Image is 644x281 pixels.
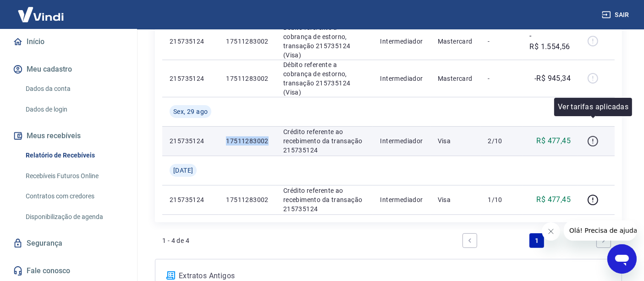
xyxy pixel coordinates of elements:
[170,195,211,204] p: 215735124
[600,6,633,23] button: Sair
[226,37,268,46] p: 17511283002
[438,37,473,46] p: Mastercard
[438,74,473,83] p: Mastercard
[488,74,515,83] p: -
[488,37,515,46] p: -
[542,222,560,241] iframe: Fechar mensagem
[170,136,211,146] p: 215735124
[438,136,473,146] p: Visa
[11,126,126,146] button: Meus recebíveis
[283,127,366,155] p: Crédito referente ao recebimento da transação 215735124
[22,146,126,165] a: Relatório de Recebíveis
[283,60,366,97] p: Débito referente a cobrança de estorno, transação 215735124 (Visa)
[380,136,423,146] p: Intermediador
[459,230,615,252] ul: Pagination
[607,244,637,274] iframe: Botão para abrir a janela de mensagens
[22,79,126,98] a: Dados da conta
[462,233,477,248] a: Previous page
[6,6,77,14] span: Olá! Precisa de ajuda?
[22,208,126,226] a: Disponibilização de agenda
[380,37,423,46] p: Intermediador
[564,220,637,241] iframe: Mensagem da empresa
[537,135,571,146] p: R$ 477,45
[166,271,175,280] img: ícone
[488,136,515,146] p: 2/10
[162,236,189,245] p: 1 - 4 de 4
[530,30,571,52] p: -R$ 1.554,56
[226,136,268,146] p: 17511283002
[226,195,268,204] p: 17511283002
[11,0,71,28] img: Vindi
[558,101,628,112] p: Ver tarifas aplicadas
[534,73,571,84] p: -R$ 945,34
[173,107,208,116] span: Sex, 29 ago
[537,194,571,205] p: R$ 477,45
[529,233,544,248] a: Page 1 is your current page
[11,233,126,253] a: Segurança
[380,74,423,83] p: Intermediador
[22,100,126,119] a: Dados de login
[170,74,211,83] p: 215735124
[173,166,193,175] span: [DATE]
[11,32,126,52] a: Início
[22,187,126,206] a: Contratos com credores
[11,261,126,281] a: Fale conosco
[488,195,515,204] p: 1/10
[170,37,211,46] p: 215735124
[22,167,126,185] a: Recebíveis Futuros Online
[438,195,473,204] p: Visa
[283,23,366,60] p: Débito referente a cobrança de estorno, transação 215735124 (Visa)
[11,59,126,79] button: Meu cadastro
[226,74,268,83] p: 17511283002
[283,186,366,214] p: Crédito referente ao recebimento da transação 215735124
[380,195,423,204] p: Intermediador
